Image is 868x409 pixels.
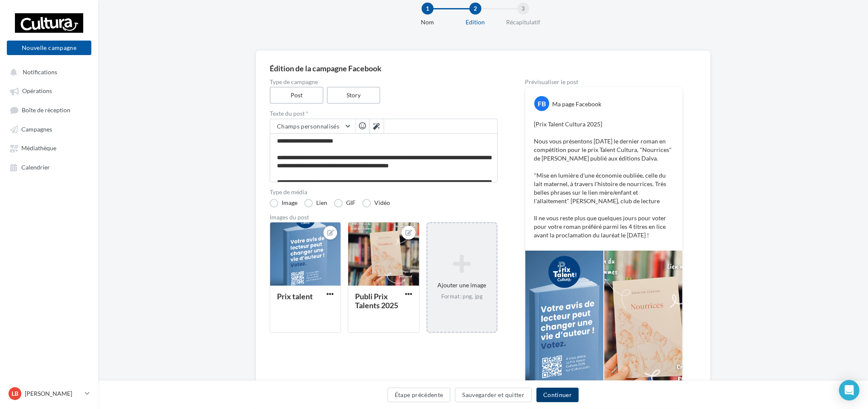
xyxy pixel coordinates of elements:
[270,87,323,104] label: Post
[12,389,18,398] span: LB
[422,3,434,15] div: 1
[496,18,551,26] div: Récapitulatif
[5,102,93,118] a: Boîte de réception
[455,388,532,402] button: Sauvegarder et quitter
[270,119,355,134] button: Champs personnalisés
[277,292,313,301] div: Prix talent
[277,123,339,130] span: Champs personnalisés
[270,111,498,117] label: Texte du post *
[5,64,90,79] button: Notifications
[534,96,549,111] div: FB
[270,189,498,195] label: Type de média
[270,214,498,220] div: Images du post
[25,389,82,398] p: [PERSON_NAME]
[839,380,859,400] div: Open Intercom Messenger
[536,388,579,402] button: Continuer
[525,79,683,85] div: Prévisualiser le post
[270,199,297,207] label: Image
[270,79,498,85] label: Type de campagne
[400,18,455,26] div: Nom
[327,87,381,104] label: Story
[355,292,398,310] div: Publi Prix Talents 2025
[22,106,70,114] span: Boîte de réception
[334,199,355,207] label: GIF
[5,83,93,98] a: Opérations
[7,41,91,55] button: Nouvelle campagne
[304,199,327,207] label: Lien
[469,3,481,15] div: 2
[5,140,93,155] a: Médiathèque
[270,64,696,72] div: Édition de la campagne Facebook
[5,121,93,137] a: Campagnes
[534,120,674,240] p: [Prix Talent Cultura 2025] Nous vous présentons [DATE] le dernier roman en compétition pour le pr...
[387,388,451,402] button: Étape précédente
[21,126,52,133] span: Campagnes
[21,145,56,152] span: Médiathèque
[517,3,529,15] div: 3
[23,68,57,76] span: Notifications
[362,199,390,207] label: Vidéo
[448,18,503,26] div: Edition
[7,386,91,402] a: LB [PERSON_NAME]
[5,159,93,175] a: Calendrier
[552,100,601,108] div: Ma page Facebook
[22,88,52,95] span: Opérations
[21,164,50,171] span: Calendrier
